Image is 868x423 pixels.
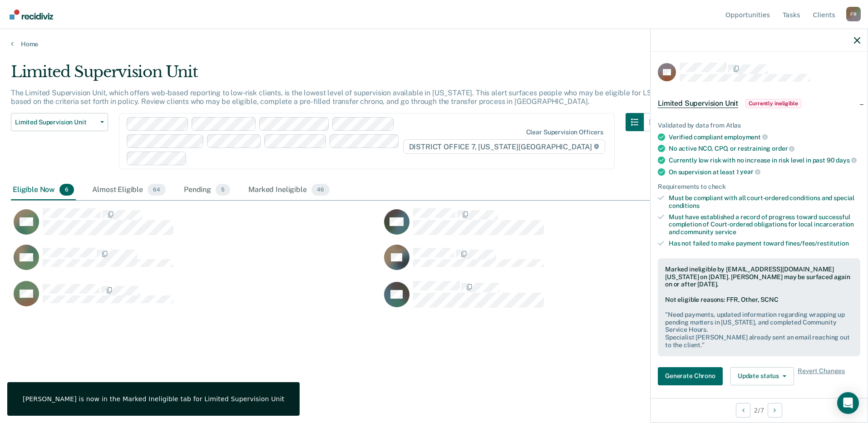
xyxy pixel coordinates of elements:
[403,139,605,154] span: DISTRICT OFFICE 7, [US_STATE][GEOGRAPHIC_DATA]
[11,40,857,48] a: Home
[148,184,166,196] span: 64
[715,228,736,236] span: service
[669,156,860,164] div: Currently low risk with no increase in risk level in past 90
[11,89,656,106] p: The Limited Supervision Unit, which offers web-based reporting to low-risk clients, is the lowest...
[381,208,752,244] div: CaseloadOpportunityCell-154376
[10,10,53,20] img: Recidiviz
[836,157,856,164] span: days
[669,168,860,176] div: On supervision at least 1
[669,144,860,152] div: No active NCO, CPO, or restraining
[216,184,230,196] span: 5
[745,99,801,108] span: Currently ineligible
[768,403,782,418] button: Next Opportunity
[730,367,794,385] button: Update status
[23,395,284,403] div: [PERSON_NAME] is now in the Marked Ineligible tab for Limited Supervision Unit
[658,183,860,191] div: Requirements to check
[846,7,861,21] div: F R
[59,184,74,196] span: 6
[381,244,752,280] div: CaseloadOpportunityCell-123069
[724,133,767,141] span: employment
[15,118,97,126] span: Limited Supervision Unit
[665,311,853,349] pre: " Need payments, updated information regarding wrapping up pending matters in [US_STATE], and com...
[772,145,794,152] span: order
[311,184,330,196] span: 46
[90,180,168,200] div: Almost Eligible
[247,180,331,200] div: Marked Ineligible
[11,63,662,89] div: Limited Supervision Unit
[669,133,860,141] div: Verified compliant
[736,403,750,418] button: Previous Opportunity
[651,89,868,118] div: Limited Supervision UnitCurrently ineligible
[658,122,860,129] div: Validated by data from Atlas
[182,180,232,200] div: Pending
[740,168,760,175] span: year
[11,280,381,317] div: CaseloadOpportunityCell-142813
[669,240,860,247] div: Has not failed to make payment toward
[846,7,861,21] button: Profile dropdown button
[669,213,860,236] div: Must have established a record of progress toward successful completion of Court-ordered obligati...
[658,367,723,385] button: Generate Chrono
[381,280,752,317] div: CaseloadOpportunityCell-34638
[11,244,381,280] div: CaseloadOpportunityCell-123676
[526,128,603,136] div: Clear supervision officers
[785,240,849,247] span: fines/fees/restitution
[658,99,738,108] span: Limited Supervision Unit
[11,180,76,200] div: Eligible Now
[669,194,860,210] div: Must be compliant with all court-ordered conditions and special conditions
[665,266,853,288] div: Marked ineligible by [EMAIL_ADDRESS][DOMAIN_NAME][US_STATE] on [DATE]. [PERSON_NAME] may be surfa...
[665,296,853,349] div: Not eligible reasons: FFR, Other, SCNC
[798,367,845,385] span: Revert Changes
[11,208,381,244] div: CaseloadOpportunityCell-154519
[651,398,868,422] div: 2 / 7
[658,367,726,385] a: Navigate to form link
[837,392,859,414] div: Open Intercom Messenger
